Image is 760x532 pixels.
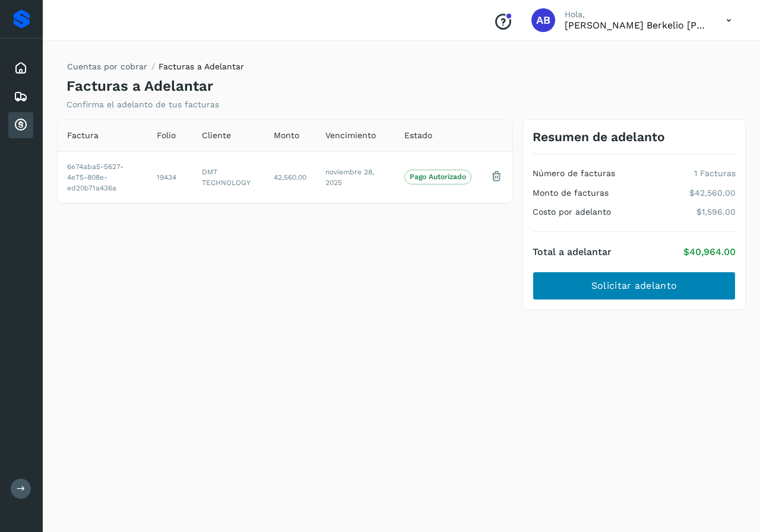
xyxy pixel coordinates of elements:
h4: Total a adelantar [533,246,612,257]
div: Inicio [8,55,33,81]
span: Folio [157,129,176,142]
a: Cuentas por cobrar [67,62,147,71]
p: Confirma el adelanto de tus facturas [66,100,219,110]
div: Embarques [8,84,33,110]
span: Estado [404,129,432,142]
span: Facturas a Adelantar [159,62,244,71]
h3: Resumen de adelanto [533,129,665,144]
span: Monto [274,129,299,142]
h4: Costo por adelanto [533,207,611,217]
h4: Número de facturas [533,168,615,179]
span: Cliente [202,129,231,142]
p: $42,560.00 [689,188,736,198]
p: Hola, [565,9,707,20]
p: Arturo Berkelio Martinez Hernández [565,20,707,31]
p: $1,596.00 [696,207,736,217]
span: noviembre 28, 2025 [325,168,374,187]
p: 1 Facturas [694,168,736,179]
td: 19434 [147,151,192,203]
span: Solicitar adelanto [591,279,677,292]
div: Cuentas por cobrar [8,112,33,138]
span: Vencimiento [325,129,376,142]
nav: breadcrumb [66,60,244,78]
td: 6e74aba5-5627-4e75-808e-ed20b71a436a [58,151,147,203]
span: Factura [67,129,99,142]
p: Pago Autorizado [410,173,466,181]
td: DMT TECHNOLOGY [192,151,264,203]
h4: Monto de facturas [533,188,609,198]
span: 42,560.00 [274,173,306,181]
button: Solicitar adelanto [533,272,736,300]
h4: Facturas a Adelantar [66,78,213,95]
p: $40,964.00 [683,246,736,257]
